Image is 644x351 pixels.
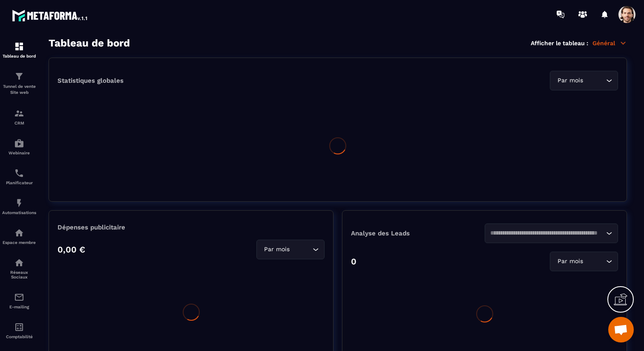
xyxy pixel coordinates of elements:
[485,223,618,243] div: Search for option
[550,252,618,271] div: Search for option
[2,286,36,316] a: emailemailE-mailing
[2,151,36,155] p: Webinaire
[351,256,356,267] p: 0
[585,257,604,266] input: Search for option
[585,76,604,85] input: Search for option
[2,65,36,102] a: formationformationTunnel de vente Site web
[592,39,627,47] p: Général
[2,305,36,309] p: E-mailing
[2,121,36,125] p: CRM
[14,71,24,81] img: formation
[2,132,36,162] a: automationsautomationsWebinaire
[531,40,588,46] p: Afficher le tableau :
[2,54,36,58] p: Tableau de bord
[14,322,24,332] img: accountant
[14,138,24,148] img: automations
[2,210,36,215] p: Automatisations
[14,228,24,238] img: automations
[57,77,124,84] p: Statistiques globales
[14,108,24,119] img: formation
[291,245,310,254] input: Search for option
[550,71,618,90] div: Search for option
[14,41,24,52] img: formation
[351,229,485,237] p: Analyse des Leads
[14,168,24,178] img: scheduler
[57,244,85,255] p: 0,00 €
[2,191,36,221] a: automationsautomationsAutomatisations
[2,221,36,251] a: automationsautomationsEspace membre
[57,223,325,231] p: Dépenses publicitaire
[555,257,585,266] span: Par mois
[14,258,24,268] img: social-network
[12,8,89,23] img: logo
[14,198,24,208] img: automations
[49,37,130,49] h3: Tableau de bord
[555,76,585,85] span: Par mois
[2,35,36,65] a: formationformationTableau de bord
[2,316,36,345] a: accountantaccountantComptabilité
[2,270,36,279] p: Réseaux Sociaux
[2,240,36,245] p: Espace membre
[2,84,36,96] p: Tunnel de vente Site web
[608,317,634,342] a: Ouvrir le chat
[2,334,36,339] p: Comptabilité
[2,162,36,191] a: schedulerschedulerPlanificateur
[2,180,36,185] p: Planificateur
[262,245,291,254] span: Par mois
[2,251,36,286] a: social-networksocial-networkRéseaux Sociaux
[2,102,36,132] a: formationformationCRM
[256,240,325,259] div: Search for option
[490,229,604,238] input: Search for option
[14,292,24,302] img: email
